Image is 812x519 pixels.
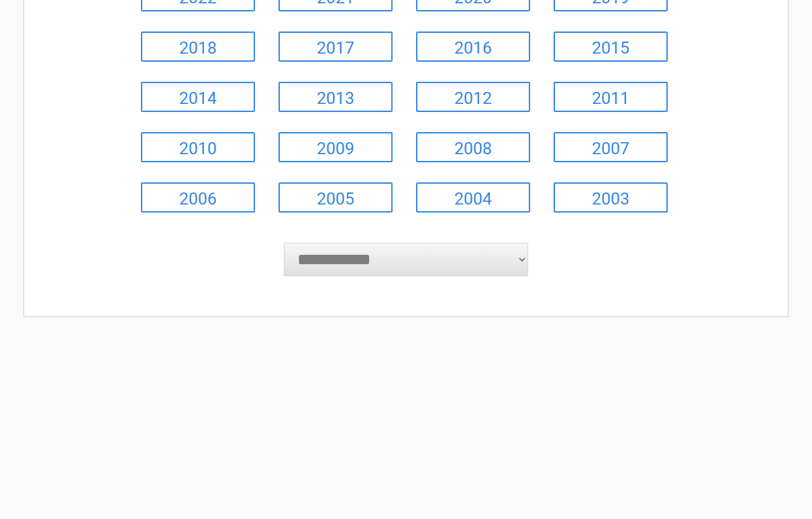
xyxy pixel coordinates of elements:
[416,132,530,162] a: 2008
[554,182,668,213] a: 2003
[278,182,393,213] a: 2005
[141,132,255,162] a: 2010
[554,32,668,62] a: 2015
[554,82,668,112] a: 2011
[141,32,255,62] a: 2018
[416,182,530,213] a: 2004
[141,182,255,213] a: 2006
[416,82,530,112] a: 2012
[554,132,668,162] a: 2007
[278,32,393,62] a: 2017
[416,32,530,62] a: 2016
[278,82,393,112] a: 2013
[278,132,393,162] a: 2009
[141,82,255,112] a: 2014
